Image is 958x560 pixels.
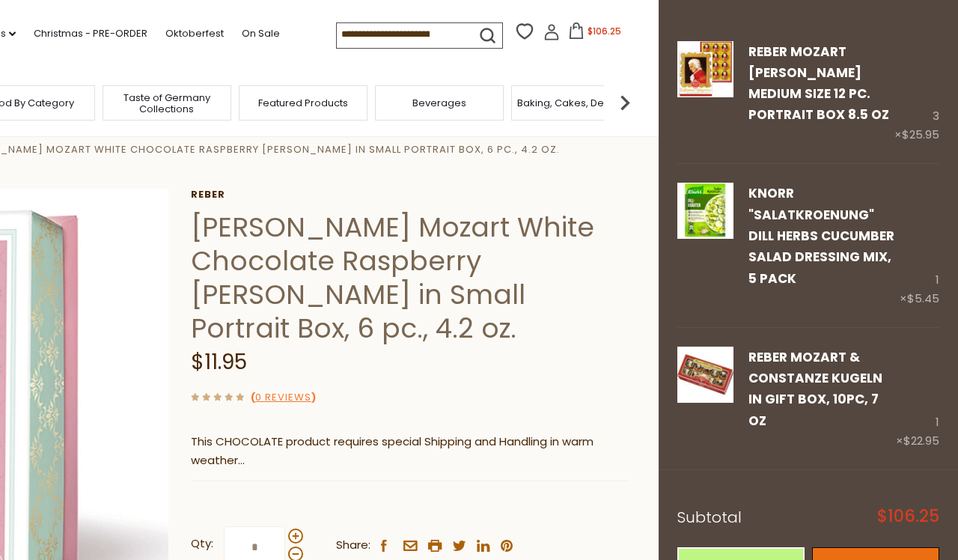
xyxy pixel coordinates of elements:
[902,127,939,142] span: $25.95
[677,347,733,403] img: Reber Mozart & Constanze Kugeln in Gift Box, 10pc, 7 oz
[903,433,939,448] span: $22.95
[610,88,640,118] img: next arrow
[412,97,466,109] a: Beverages
[748,184,894,287] a: Knorr "Salatkroenung" Dill Herbs Cucumber Salad Dressing Mix, 5 pack
[588,25,621,37] span: $106.25
[748,43,889,124] a: Reber Mozart [PERSON_NAME] Medium Size 12 pc. Portrait Box 8.5 oz
[748,348,882,430] a: Reber Mozart & Constanze Kugeln in Gift Box, 10pc, 7 oz
[191,347,247,377] span: $11.95
[251,390,316,404] span: ( )
[258,97,348,109] a: Featured Products
[677,41,733,97] img: Reber Mozart Kugel Medium Size 12 pc. Portrait Box
[907,290,939,306] span: $5.45
[242,25,280,42] a: On Sale
[191,189,629,201] a: Reber
[677,507,742,528] span: Subtotal
[107,92,227,115] a: Taste of Germany Collections
[563,22,626,45] button: $106.25
[677,183,733,239] img: Knorr "Salatkroenung" Dill Herbs Cucumber Salad Dressing Mix, 5 pack
[191,210,629,345] h1: [PERSON_NAME] Mozart White Chocolate Raspberry [PERSON_NAME] in Small Portrait Box, 6 pc., 4.2 oz.
[517,97,633,109] a: Baking, Cakes, Desserts
[34,25,147,42] a: Christmas - PRE-ORDER
[677,183,733,308] a: Knorr "Salatkroenung" Dill Herbs Cucumber Salad Dressing Mix, 5 pack
[191,535,213,553] strong: Qty:
[255,390,311,406] a: 0 Reviews
[677,41,733,145] a: Reber Mozart Kugel Medium Size 12 pc. Portrait Box
[336,536,370,555] span: Share:
[896,347,939,451] div: 1 ×
[900,183,939,308] div: 1 ×
[894,41,939,145] div: 3 ×
[165,25,224,42] a: Oktoberfest
[191,433,629,470] p: This CHOCOLATE product requires special Shipping and Handling in warm weather
[677,347,733,451] a: Reber Mozart & Constanze Kugeln in Gift Box, 10pc, 7 oz
[877,508,939,525] span: $106.25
